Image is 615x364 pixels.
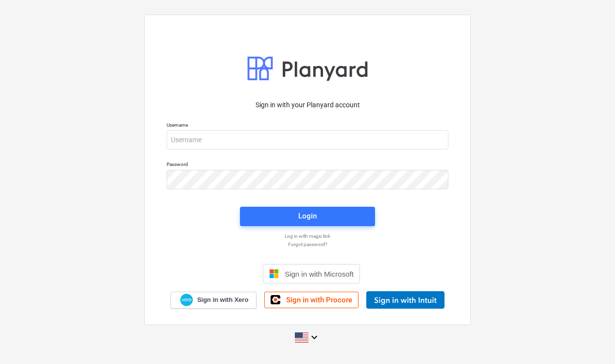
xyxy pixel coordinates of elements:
p: Sign in with your Planyard account [167,100,448,110]
span: Sign in with Xero [197,296,248,304]
i: keyboard_arrow_down [308,331,320,343]
a: Forgot password? [162,241,453,248]
a: Log in with magic link [162,233,453,239]
span: Sign in with Procore [286,296,352,304]
button: Login [240,207,375,226]
a: Sign in with Procore [264,292,359,308]
p: Username [167,122,448,130]
a: Sign in with Xero [171,292,257,309]
img: Microsoft logo [269,269,279,279]
div: Login [298,210,317,222]
img: Xero logo [180,294,193,307]
span: Sign in with Microsoft [285,270,354,278]
input: Username [167,130,448,149]
p: Password [167,161,448,169]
